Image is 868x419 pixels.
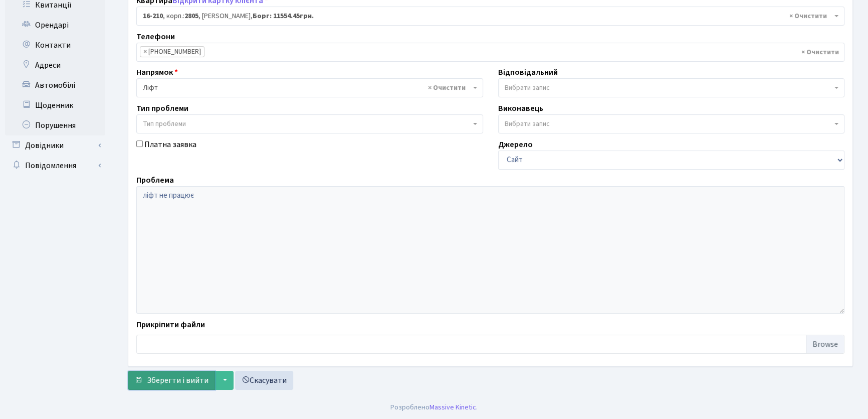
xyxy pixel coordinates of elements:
textarea: ліфт не працює [136,186,844,314]
label: Прикріпити файли [136,319,205,331]
b: Борг: 11554.45грн. [253,11,314,21]
button: Зберегти і вийти [128,371,215,390]
label: Тип проблеми [136,102,188,114]
label: Відповідальний [498,66,558,78]
a: Massive Kinetic [429,402,476,412]
li: (067) 268-25-88 [140,46,204,57]
span: Видалити всі елементи [789,11,827,21]
span: Видалити всі елементи [801,47,839,57]
span: Видалити всі елементи [428,83,466,93]
a: Адреси [5,55,105,75]
span: × [143,47,147,57]
a: Скасувати [235,371,293,390]
label: Джерело [498,138,533,151]
span: <b>16-210</b>, корп.: <b>2805</b>, Мазуркевич Вікторія Федорівна, <b>Борг: 11554.45грн.</b> [143,11,832,21]
b: 16-210 [143,11,163,21]
label: Напрямок [136,66,178,78]
span: Тип проблеми [143,119,186,129]
span: <b>16-210</b>, корп.: <b>2805</b>, Мазуркевич Вікторія Федорівна, <b>Борг: 11554.45грн.</b> [136,7,844,26]
div: Розроблено . [390,402,478,413]
label: Телефони [136,31,175,43]
span: Зберегти і вийти [147,375,208,386]
a: Контакти [5,35,105,55]
label: Виконавець [498,102,543,114]
a: Автомобілі [5,75,105,95]
a: Довідники [5,135,105,156]
a: Повідомлення [5,156,105,176]
span: Вибрати запис [505,83,550,93]
a: Щоденник [5,95,105,115]
a: Орендарі [5,15,105,35]
span: Ліфт [136,78,483,97]
span: Вибрати запис [505,119,550,129]
label: Проблема [136,174,174,186]
span: Ліфт [143,83,471,93]
a: Порушення [5,115,105,135]
label: Платна заявка [144,138,196,151]
b: 2805 [184,11,198,21]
